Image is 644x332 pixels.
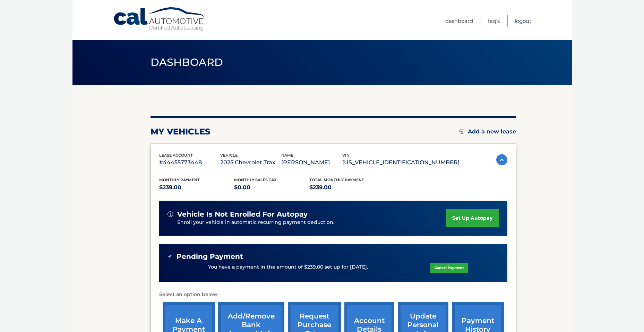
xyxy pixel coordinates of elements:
[220,153,238,158] span: vehicle
[446,209,499,227] a: set up autopay
[159,183,234,192] p: $239.00
[159,290,507,299] p: Select an option below:
[460,129,464,134] img: add.svg
[151,126,211,137] h2: my vehicles
[168,211,173,217] img: alert-white.svg
[159,177,200,182] span: Monthly Payment
[177,219,446,226] p: Enroll your vehicle in automatic recurring payment deduction.
[177,210,308,219] span: vehicle is not enrolled for autopay
[234,177,277,182] span: Monthly sales Tax
[159,153,193,158] span: lease account
[430,263,468,273] a: Cancel Payment
[208,263,368,271] p: You have a payment in the amount of $239.00 set up for [DATE].
[234,183,309,192] p: $0.00
[342,158,460,167] p: [US_VEHICLE_IDENTIFICATION_NUMBER]
[460,128,516,135] a: Add a new lease
[220,158,281,167] p: 2025 Chevrolet Trax
[515,15,531,27] a: Logout
[281,153,293,158] span: name
[342,153,350,158] span: vin
[488,15,500,27] a: FAQ's
[309,177,364,182] span: Total Monthly Payment
[281,158,342,167] p: [PERSON_NAME]
[113,7,207,32] a: Cal Automotive
[159,158,220,167] p: #44455773448
[445,15,473,27] a: Dashboard
[309,183,385,192] p: $239.00
[151,56,223,69] span: Dashboard
[177,252,243,261] span: Pending Payment
[496,154,507,165] img: accordion-active.svg
[168,254,172,259] img: check-green.svg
